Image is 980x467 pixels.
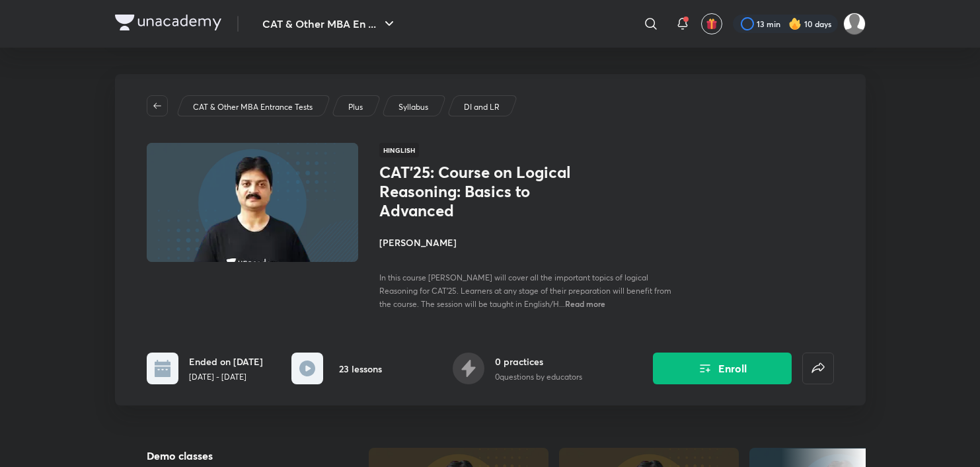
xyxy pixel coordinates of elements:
[706,18,718,30] img: avatar
[193,101,313,113] p: CAT & Other MBA Entrance Tests
[115,15,221,30] img: Company Logo
[843,13,866,35] img: Abhishek gupta
[189,355,263,368] h6: Ended on [DATE]
[396,101,430,113] a: Syllabus
[339,362,382,376] h6: 23 lessons
[379,143,419,157] span: Hinglish
[147,448,326,464] h5: Demo classes
[379,163,595,220] h1: CAT'25: Course on Logical Reasoning: Basics to Advanced
[346,101,365,113] a: Plus
[379,273,671,309] span: In this course [PERSON_NAME] will cover all the important topics of logical Reasoning for CAT'25....
[115,15,221,34] a: Company Logo
[348,101,363,113] p: Plus
[144,142,359,263] img: Thumbnail
[653,353,792,384] button: Enroll
[398,101,428,113] p: Syllabus
[254,11,405,37] button: CAT & Other MBA En ...
[802,353,834,384] button: false
[495,371,582,383] p: 0 questions by educators
[464,101,500,113] p: DI and LR
[189,371,263,383] p: [DATE] - [DATE]
[379,235,675,249] h4: [PERSON_NAME]
[565,298,605,309] span: Read more
[788,17,802,30] img: streak
[495,355,582,368] h6: 0 practices
[190,101,315,113] a: CAT & Other MBA Entrance Tests
[701,13,722,34] button: avatar
[461,101,502,113] a: DI and LR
